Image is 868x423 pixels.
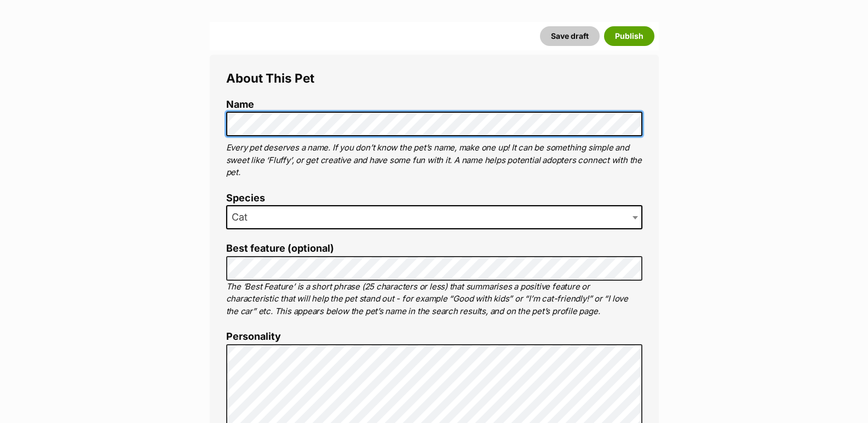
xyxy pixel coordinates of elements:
label: Best feature (optional) [226,243,642,254]
button: Save draft [540,26,600,46]
span: Cat [227,210,258,225]
button: Publish [604,26,654,46]
p: Every pet deserves a name. If you don’t know the pet’s name, make one up! It can be something sim... [226,142,642,179]
label: Personality [226,331,642,343]
label: Species [226,193,642,204]
span: Cat [226,205,642,229]
p: The ‘Best Feature’ is a short phrase (25 characters or less) that summarises a positive feature o... [226,281,642,318]
span: About This Pet [226,71,314,85]
label: Name [226,99,642,111]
